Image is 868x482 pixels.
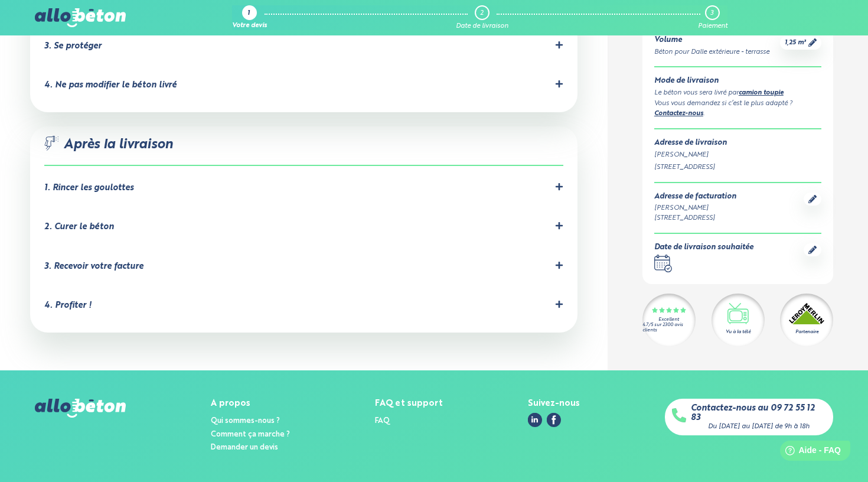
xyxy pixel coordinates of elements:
div: Après la livraison [44,136,563,166]
div: 4. Profiter ! [44,301,92,311]
div: Votre devis [232,22,267,30]
div: 3. Se protéger [44,41,102,51]
div: Adresse de livraison [654,139,821,148]
div: Paiement [698,22,727,30]
div: 1 [247,10,250,18]
a: Demander un devis [211,444,278,451]
a: Comment ça marche ? [211,431,290,438]
div: Date de livraison [456,22,508,30]
img: allobéton [35,8,126,27]
img: allobéton [35,399,126,418]
div: Partenaire [795,329,818,336]
a: Contactez-nous au 09 72 55 12 83 [691,403,826,423]
div: 2. Curer le béton [44,222,114,232]
div: 4. Ne pas modifier le béton livré [44,80,177,90]
div: Suivez-nous [528,399,580,409]
a: 3 Paiement [698,5,727,30]
div: 4.7/5 sur 2300 avis clients [642,323,696,333]
div: [PERSON_NAME] [654,204,736,214]
div: A propos [211,399,290,409]
div: 1. Rincer les goulottes [44,183,133,193]
div: Volume [654,36,769,45]
div: Le béton vous sera livré par [654,88,821,99]
div: Adresse de facturation [654,193,736,201]
a: camion toupie [739,90,784,96]
div: Excellent [658,317,679,323]
div: Béton pour Dalle extérieure - terrasse [654,47,769,57]
a: FAQ [375,417,390,425]
div: Date de livraison souhaitée [654,243,753,252]
div: Vu à la télé [726,329,750,336]
div: FAQ et support [375,399,443,409]
div: Vous vous demandez si c’est le plus adapté ? . [654,99,821,119]
a: 1 Votre devis [232,5,267,30]
a: Qui sommes-nous ? [211,417,280,425]
div: Du [DATE] au [DATE] de 9h à 18h [708,423,810,431]
div: 3. Recevoir votre facture [44,262,143,272]
div: 2 [480,9,484,17]
div: Mode de livraison [654,77,821,86]
iframe: Help widget launcher [763,436,855,469]
div: 3 [710,9,713,17]
a: 2 Date de livraison [456,5,508,30]
div: [STREET_ADDRESS] [654,162,821,172]
div: [STREET_ADDRESS] [654,213,736,223]
div: [PERSON_NAME] [654,150,821,160]
a: Contactez-nous [654,110,703,117]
